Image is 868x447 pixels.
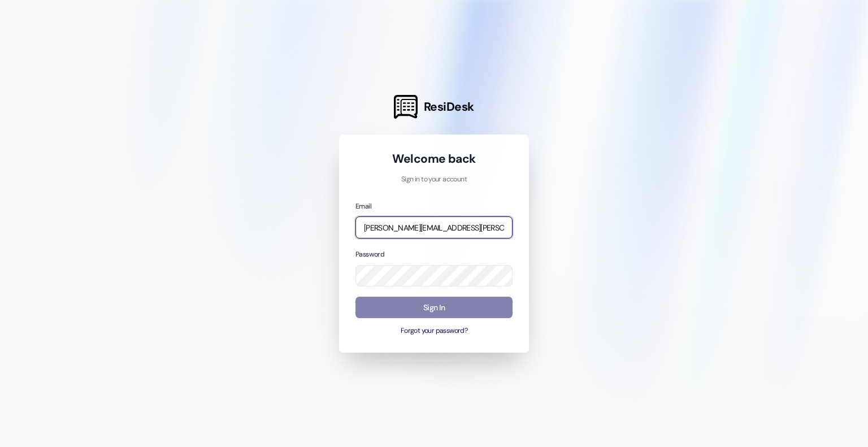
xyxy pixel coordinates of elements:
button: Forgot your password? [355,326,513,336]
input: name@example.com [355,216,513,238]
h1: Welcome back [355,151,513,167]
span: ResiDesk [424,99,474,115]
label: Password [355,250,384,259]
img: ResiDesk Logo [394,95,418,119]
label: Email [355,202,371,211]
button: Sign In [355,297,513,319]
p: Sign in to your account [355,175,513,185]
